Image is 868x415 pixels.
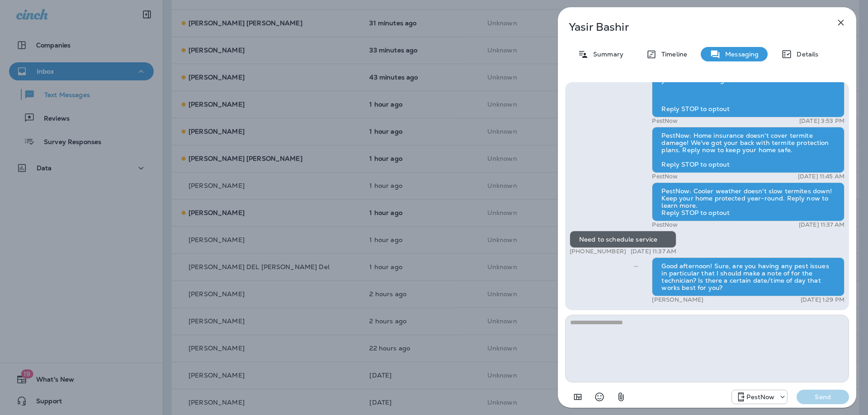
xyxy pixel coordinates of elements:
span: Sent [634,261,638,270]
p: Yasir Bashir [569,21,816,33]
p: PestNow [746,393,774,401]
div: PestNow: Cooler weather doesn't slow termites down! Keep your home protected year-round. Reply no... [652,182,844,221]
p: [PERSON_NAME] [652,296,703,303]
p: Details [792,51,818,58]
p: [DATE] 11:37 AM [799,221,844,228]
button: Add in a premade template [569,388,587,406]
p: [DATE] 11:37 AM [631,248,676,255]
p: PestNow [652,173,678,180]
div: +1 (703) 691-5149 [732,392,787,402]
p: Timeline [657,51,687,58]
p: [PHONE_NUMBER] [570,248,626,255]
p: PestNow [652,221,678,228]
p: [DATE] 1:29 PM [801,296,844,303]
div: PestNow: Home insurance doesn't cover termite damage! We've got your back with termite protection... [652,127,844,173]
p: Summary [589,51,623,58]
div: PestNow: Termites can cause costly damage to your home. Reply now to protect your investment with... [652,57,844,117]
button: Select an emoji [590,388,609,406]
div: Good afternoon! Sure, are you having any pest issues in particular that I should make a note of f... [652,257,844,296]
p: [DATE] 3:53 PM [799,117,844,125]
p: PestNow [652,117,678,125]
p: Messaging [721,51,759,58]
div: Need to schedule service [570,231,676,248]
p: [DATE] 11:45 AM [798,173,844,180]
